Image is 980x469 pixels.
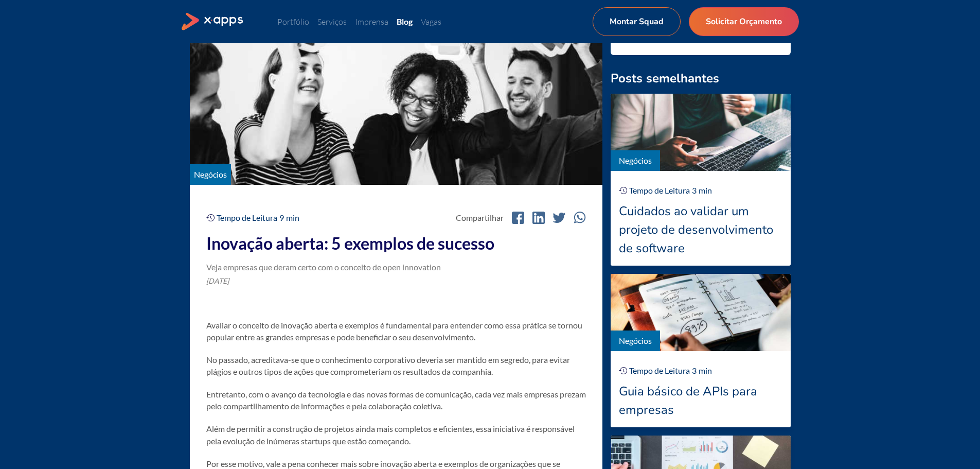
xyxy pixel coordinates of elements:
[206,388,586,412] p: Entretanto, com o avanço da tecnologia e das novas formas de comunicação, cada vez mais empresas ...
[277,16,309,27] a: Portfólio
[206,234,586,253] h2: Inovação aberta: 5 exemplos de sucesso
[619,336,652,345] a: Negócios
[619,155,652,165] a: Negócios
[629,184,690,197] div: Tempo de Leitura
[611,171,791,266] a: Tempo de Leitura3minCuidados ao validar um projeto de desenvolvimento de software
[619,202,782,257] div: Cuidados ao validar um projeto de desenvolvimento de software
[692,184,697,197] div: 3
[692,364,697,377] div: 3
[456,212,586,224] ul: Compartilhar
[629,364,690,377] div: Tempo de Leitura
[593,7,681,36] a: Montar Squad
[217,212,277,224] div: Tempo de Leitura
[279,212,284,224] div: 9
[611,351,791,427] a: Tempo de Leitura3minGuia básico de APIs para empresas
[619,382,782,419] div: Guia básico de APIs para empresas
[206,261,586,273] div: Veja empresas que deram certo com o conceito de open innovation
[206,275,586,286] div: [DATE]
[206,319,586,343] p: Avaliar o conceito de inovação aberta e exemplos é fundamental para entender como essa prática se...
[689,7,799,36] a: Solicitar Orçamento
[286,212,299,224] div: min
[699,184,712,197] div: min
[194,169,227,179] a: Negócios
[397,16,413,26] a: Blog
[355,16,388,27] a: Imprensa
[317,16,347,27] a: Serviços
[699,364,712,377] div: min
[206,354,586,377] p: No passado, acreditava-se que o conhecimento corporativo deveria ser mantido em segredo, para evi...
[421,16,441,27] a: Vagas
[611,72,791,85] h2: Posts semelhantes
[206,423,586,446] p: Além de permitir a construção de projetos ainda mais completos e eficientes, essa iniciativa é re...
